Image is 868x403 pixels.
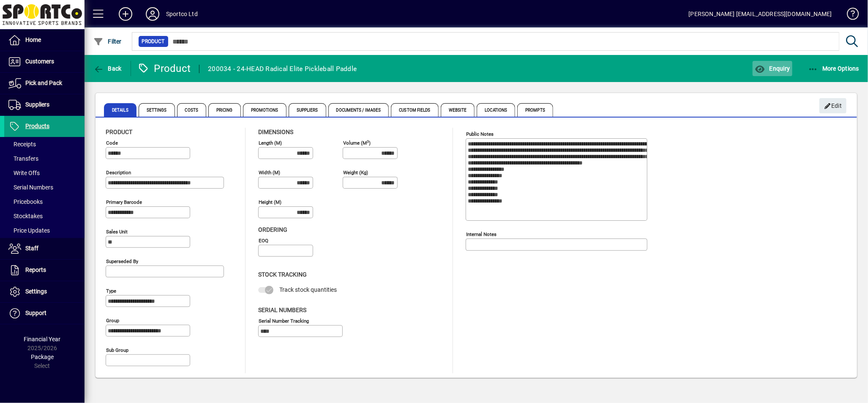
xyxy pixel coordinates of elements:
span: Documents / Images [328,103,389,117]
span: Promotions [243,103,287,117]
span: Custom Fields [391,103,438,117]
a: Settings [4,281,85,302]
mat-label: Serial Number tracking [259,318,309,323]
a: Support [4,303,85,324]
span: Receipts [8,141,36,148]
a: Customers [4,51,85,72]
mat-label: Internal Notes [466,231,497,237]
span: Support [25,310,46,316]
mat-label: Width (m) [259,170,280,175]
button: Filter [91,34,124,49]
span: Home [25,36,41,43]
mat-label: Primary barcode [106,199,142,205]
button: Edit [819,98,846,113]
span: Financial Year [24,336,61,343]
mat-label: Sub group [106,347,128,353]
span: Enquiry [755,65,790,72]
div: [PERSON_NAME] [EMAIL_ADDRESS][DOMAIN_NAME] [689,7,832,21]
span: Settings [25,288,47,295]
a: Pick and Pack [4,73,85,94]
button: Enquiry [753,61,792,76]
span: Serial Numbers [258,307,306,313]
div: 200034 - 24-HEAD Radical Elite Pickleball Paddle [208,62,357,76]
button: Back [91,61,124,76]
mat-label: Weight (Kg) [343,170,368,175]
div: Product [137,62,191,75]
span: Track stock quantities [279,286,337,293]
mat-label: Length (m) [259,140,282,146]
span: Back [93,65,122,72]
span: Details [104,103,136,117]
span: Filter [93,38,122,45]
button: More Options [806,61,862,76]
mat-label: EOQ [259,238,268,244]
span: Write Offs [8,170,40,176]
mat-label: Volume (m ) [343,140,371,146]
span: Prompts [517,103,553,117]
a: Stocktakes [4,209,85,223]
a: Home [4,30,85,51]
a: Suppliers [4,94,85,115]
a: Transfers [4,151,85,166]
span: Edit [824,99,842,113]
span: Costs [177,103,207,117]
a: Knowledge Base [841,2,857,29]
a: Staff [4,238,85,259]
span: Suppliers [289,103,326,117]
mat-label: Sales unit [106,229,128,235]
span: Pick and Pack [25,80,62,86]
mat-label: Type [106,288,116,294]
a: Receipts [4,137,85,151]
button: Profile [139,6,166,22]
span: Locations [477,103,515,117]
span: Website [441,103,475,117]
mat-label: Height (m) [259,199,281,205]
span: Staff [25,245,38,252]
app-page-header-button: Back [85,61,131,76]
mat-label: Description [106,170,131,175]
mat-label: Group [106,318,119,323]
span: More Options [808,65,860,72]
a: Write Offs [4,166,85,180]
a: Price Updates [4,223,85,238]
span: Pricing [208,103,241,117]
span: Stocktakes [8,213,43,219]
span: Serial Numbers [8,184,53,191]
mat-label: Superseded by [106,258,138,264]
span: Ordering [258,226,287,233]
span: Dimensions [258,129,293,135]
a: Pricebooks [4,195,85,209]
a: Reports [4,260,85,281]
span: Stock Tracking [258,271,307,278]
button: Add [112,6,139,22]
span: Suppliers [25,101,49,108]
sup: 3 [367,139,369,143]
span: Product [142,37,165,46]
span: Transfers [8,155,38,162]
mat-label: Code [106,140,118,146]
span: Reports [25,266,46,273]
span: Package [31,354,54,360]
span: Products [25,123,49,129]
span: Price Updates [8,227,50,234]
mat-label: Public Notes [466,131,494,137]
div: Sportco Ltd [166,7,198,21]
a: Serial Numbers [4,180,85,195]
span: Product [106,129,132,135]
span: Customers [25,58,54,65]
span: Pricebooks [8,198,43,205]
span: Settings [139,103,175,117]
